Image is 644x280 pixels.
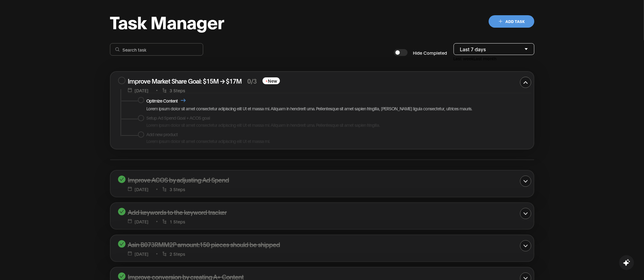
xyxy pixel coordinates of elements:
[147,122,380,128] p: Lorem ipsum dolor sit amet consectetur adipiscing elit Ut et massa mi. Aliquam in hendrerit urna....
[454,43,534,55] button: Last 7 days
[110,12,224,31] h1: Task Manager
[474,55,497,62] button: Last month
[122,47,198,53] input: Search task
[120,177,124,181] span: check
[147,138,270,144] p: Lorem ipsum dolor sit amet consectetur adipiscing elit Ut et massa mi.
[128,176,229,184] h2: Improve ACOS by adjusting Ad Spend
[147,97,186,104] div: Optimize Content
[413,49,447,56] span: Hide Completed
[128,219,149,224] span: [DATE]
[454,55,474,62] button: Last week
[156,187,185,192] span: 3 Steps
[128,187,149,192] span: [DATE]
[489,15,534,28] button: Add Task
[263,77,280,84] span: New
[128,88,149,93] span: [DATE]
[156,219,185,224] span: 1 Steps
[147,106,472,111] p: Lorem ipsum dolor sit amet consectetur adipiscing elit Ut et massa mi. Aliquam in hendrerit urna....
[156,251,185,256] span: 2 Steps
[120,274,124,278] span: check
[147,131,178,137] div: Add new product
[128,208,227,216] h2: Add keywords to the keyword tracker
[128,77,242,85] h2: Improve Market Share Goal: $15M → $17M
[147,115,210,121] div: Setup Ad Spend Goal + ACOS goal
[128,240,280,248] h2: Asin B073RMM2P amount:150 pieces should be shipped
[120,209,124,214] span: check
[120,242,124,246] span: check
[156,88,185,93] span: 3 Steps
[128,251,149,256] span: [DATE]
[248,77,257,85] span: 0/3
